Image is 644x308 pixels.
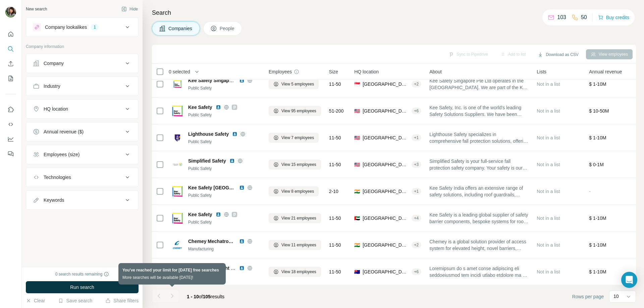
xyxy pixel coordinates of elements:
[117,4,143,14] button: Hide
[55,271,109,277] div: 0 search results remaining
[188,219,261,225] div: Public Safety
[172,79,183,89] img: Logo of Kee Safety Singapore Pte
[169,68,190,75] span: 0 selected
[363,134,409,141] span: [GEOGRAPHIC_DATA], [US_STATE]
[188,192,261,198] div: Public Safety
[5,72,16,84] button: My lists
[199,294,203,299] span: of
[188,85,261,91] div: Public Safety
[537,81,560,87] span: Not in a list
[412,269,422,275] div: + 6
[216,105,221,110] img: LinkedIn logo
[363,242,409,248] span: [GEOGRAPHIC_DATA], [GEOGRAPHIC_DATA]
[269,68,292,75] span: Employees
[537,162,560,167] span: Not in a list
[188,131,229,137] span: Lighthouse Safety
[269,240,321,250] button: View 11 employees
[281,135,314,141] span: View 7 employees
[589,242,606,248] span: $ 1-10M
[172,186,183,197] img: Logo of Kee Safety India
[203,294,211,299] span: 105
[412,135,422,141] div: + 1
[26,6,47,12] div: New search
[589,162,604,167] span: $ 0-1M
[363,161,409,168] span: [GEOGRAPHIC_DATA]
[26,101,138,117] button: HQ location
[187,294,224,299] span: results
[5,148,16,160] button: Feedback
[613,293,619,300] p: 10
[188,265,297,271] span: Safemaster Height Safety AND Access Solutions
[354,242,360,248] span: 🇮🇳
[329,161,341,168] span: 11-50
[269,213,321,223] button: View 21 employees
[5,43,16,55] button: Search
[26,192,138,208] button: Keywords
[589,189,591,194] span: -
[429,77,529,91] span: Kee Safety Singapore Pte Ltd operates in the [GEOGRAPHIC_DATA]. We are part of the Kee Safety Gro...
[589,135,606,140] span: $ 1-10M
[188,112,261,118] div: Public Safety
[172,132,183,143] img: Logo of Lighthouse Safety
[188,166,261,172] div: Public Safety
[26,55,138,71] button: Company
[412,162,422,168] div: + 3
[537,242,560,248] span: Not in a list
[329,108,344,114] span: 51-200
[537,269,560,274] span: Not in a list
[188,273,261,279] div: Public Safety
[105,297,139,304] button: Share filters
[44,174,71,181] div: Technologies
[537,135,560,140] span: Not in a list
[429,238,529,252] span: Chemey is a global solution provider of access system for elevated height, novel barriers, railin...
[26,44,139,50] p: Company information
[412,81,422,87] div: + 2
[58,297,92,304] button: Save search
[354,108,360,114] span: 🇺🇸
[537,189,560,194] span: Not in a list
[557,13,566,21] p: 103
[269,106,321,116] button: View 95 employees
[5,28,16,40] button: Quick start
[354,68,379,75] span: HQ location
[572,293,604,300] span: Rows per page
[26,78,138,94] button: Industry
[281,81,314,87] span: View 5 employees
[533,50,583,60] button: Download as CSV
[232,131,237,137] img: LinkedIn logo
[589,269,606,274] span: $ 1-10M
[5,133,16,145] button: Dashboard
[412,215,422,221] div: + 4
[412,188,422,194] div: + 1
[188,184,236,191] span: Kee Safety [GEOGRAPHIC_DATA]
[621,272,637,288] div: Open Intercom Messenger
[363,268,409,275] span: [GEOGRAPHIC_DATA], [GEOGRAPHIC_DATA]
[363,215,409,222] span: [GEOGRAPHIC_DATA], [GEOGRAPHIC_DATA]
[26,146,138,163] button: Employees (size)
[537,215,560,221] span: Not in a list
[269,186,319,196] button: View 8 employees
[5,104,16,116] button: Use Surfe on LinkedIn
[429,158,529,171] span: Simplified Safety is your full-service fall protection safety company. Your safety is our priorit...
[537,108,560,114] span: Not in a list
[281,108,316,114] span: View 95 employees
[239,78,245,83] img: LinkedIn logo
[429,265,529,279] span: Loremipsum do s amet conse adipiscing eli seddoeiusmod tem incidi utlabo etdolore ma a enimad mi ...
[70,284,94,291] span: Run search
[363,188,409,195] span: [GEOGRAPHIC_DATA], [GEOGRAPHIC_DATA]
[269,79,319,89] button: View 5 employees
[229,158,235,164] img: LinkedIn logo
[363,81,409,87] span: [GEOGRAPHIC_DATA], Southeast
[598,13,629,22] button: Buy credits
[44,106,68,112] div: HQ location
[429,131,529,144] span: Lighthouse Safety specializes in comprehensive fall protection solutions, offering expert consult...
[26,124,138,140] button: Annual revenue ($)
[188,158,226,164] span: Simplified Safety
[239,239,245,244] img: LinkedIn logo
[239,265,245,271] img: LinkedIn logo
[44,151,79,158] div: Employees (size)
[188,238,236,245] span: Chemey Mechatronics
[329,134,341,141] span: 11-50
[281,162,316,168] span: View 15 employees
[354,161,360,168] span: 🇺🇸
